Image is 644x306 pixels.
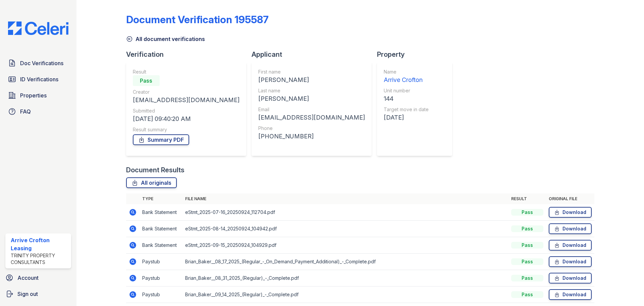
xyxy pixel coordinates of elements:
a: All document verifications [126,35,205,43]
a: Name Arrive Crofton [384,69,429,85]
span: ID Verifications [20,75,58,83]
a: Download [549,289,592,300]
div: [PERSON_NAME] [258,75,365,85]
div: Document Results [126,165,184,175]
iframe: chat widget [616,279,637,299]
a: Download [549,240,592,251]
a: All originals [126,177,177,188]
a: FAQ [5,105,71,118]
td: eStmt_2025-08-14_20250924_104942.pdf [182,221,508,237]
div: Target move in date [384,106,429,113]
div: Trinity Property Consultants [11,252,68,266]
div: Pass [133,75,160,86]
div: [PERSON_NAME] [258,94,365,103]
td: Paystub [140,287,182,303]
a: Sign out [3,287,74,301]
td: Bank Statement [140,221,182,237]
td: eStmt_2025-07-16_20250924_112704.pdf [182,204,508,221]
a: Account [3,271,74,285]
th: Type [140,193,182,204]
div: Property [377,50,458,59]
th: Original file [546,193,594,204]
a: ID Verifications [5,73,71,86]
div: Result [133,69,239,75]
div: [EMAIL_ADDRESS][DOMAIN_NAME] [133,95,239,105]
div: Pass [511,258,543,265]
td: Bank Statement [140,237,182,254]
div: [EMAIL_ADDRESS][DOMAIN_NAME] [258,113,365,122]
div: Creator [133,89,239,95]
span: Doc Verifications [20,59,63,67]
img: CE_Logo_Blue-a8612792a0a2168367f1c8372b55b34899dd931a85d93a1a3d3e32e68fde9ad4.png [3,21,74,35]
div: Pass [511,242,543,249]
div: Pass [511,291,543,298]
span: Properties [20,91,47,99]
td: Brian_Baker__08_31_2025_(Regular)_-_Complete.pdf [182,270,508,287]
span: Account [17,274,39,282]
div: First name [258,69,365,75]
div: Name [384,69,429,75]
div: Submitted [133,107,239,114]
a: Properties [5,89,71,102]
div: Result summary [133,126,239,133]
th: Result [508,193,546,204]
span: FAQ [20,107,31,116]
a: Summary PDF [133,134,189,145]
div: 144 [384,94,429,103]
div: Pass [511,275,543,281]
div: Last name [258,87,365,94]
div: Unit number [384,87,429,94]
div: Applicant [252,50,377,59]
td: Brian_Baker__08_17_2025_(Regular_-_On_Demand_Payment_Additional)_-_Complete.pdf [182,254,508,270]
div: Pass [511,209,543,216]
th: File name [182,193,508,204]
td: Paystub [140,254,182,270]
div: Document Verification 195587 [126,13,269,26]
div: Phone [258,125,365,132]
a: Download [549,207,592,218]
a: Doc Verifications [5,56,71,70]
div: Email [258,106,365,113]
div: Verification [126,50,252,59]
span: Sign out [17,290,38,298]
div: Arrive Crofton [384,75,429,85]
div: Arrive Crofton Leasing [11,236,68,252]
a: Download [549,223,592,234]
a: Download [549,273,592,283]
div: [DATE] [384,113,429,122]
div: [PHONE_NUMBER] [258,132,365,141]
td: Brian_Baker__09_14_2025_(Regular)_-_Complete.pdf [182,287,508,303]
a: Download [549,256,592,267]
td: Paystub [140,270,182,287]
div: [DATE] 09:40:20 AM [133,114,239,124]
td: eStmt_2025-09-15_20250924_104929.pdf [182,237,508,254]
div: Pass [511,225,543,232]
td: Bank Statement [140,204,182,221]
